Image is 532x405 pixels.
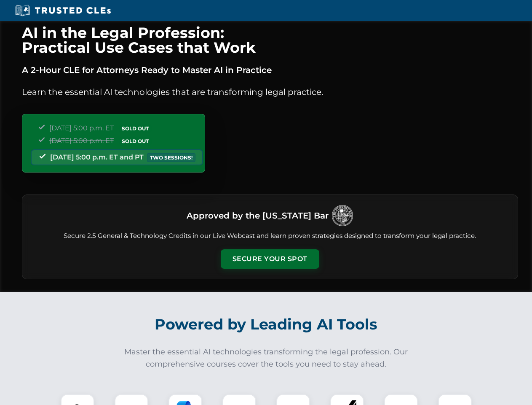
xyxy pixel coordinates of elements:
h2: Powered by Leading AI Tools [33,310,500,339]
button: Secure Your Spot [221,249,319,269]
p: A 2-Hour CLE for Attorneys Ready to Master AI in Practice [22,63,518,77]
img: Logo [332,205,353,226]
span: [DATE] 5:00 p.m. ET [49,137,114,145]
p: Learn the essential AI technologies that are transforming legal practice. [22,85,518,99]
span: [DATE] 5:00 p.m. ET [49,124,114,132]
p: Secure 2.5 General & Technology Credits in our Live Webcast and learn proven strategies designed ... [32,231,508,241]
span: SOLD OUT [119,124,152,133]
img: Trusted CLEs [13,4,113,17]
h3: Approved by the [US_STATE] Bar [187,208,329,223]
h1: AI in the Legal Profession: Practical Use Cases that Work [22,25,518,55]
span: SOLD OUT [119,137,152,146]
p: Master the essential AI technologies transforming the legal profession. Our comprehensive courses... [119,346,414,370]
